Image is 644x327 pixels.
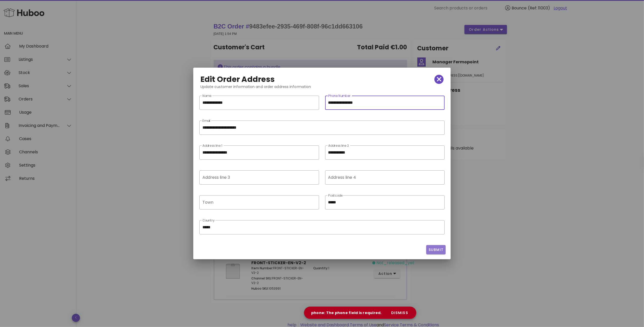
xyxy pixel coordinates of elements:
[202,144,222,148] label: Address line 1
[202,94,211,98] label: Name
[328,94,351,98] label: Phone Number
[328,194,342,198] label: Postcode
[426,245,446,254] button: Submit
[202,119,211,123] label: Email
[387,308,412,318] button: dismiss
[428,247,444,252] span: Submit
[200,75,275,83] h2: Edit Order Address
[328,144,349,148] label: Address line 2
[202,219,215,222] label: Country
[196,84,448,94] div: Update customer information and order address information
[308,310,385,315] div: phone: The phone field is required.
[391,310,408,316] span: dismiss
